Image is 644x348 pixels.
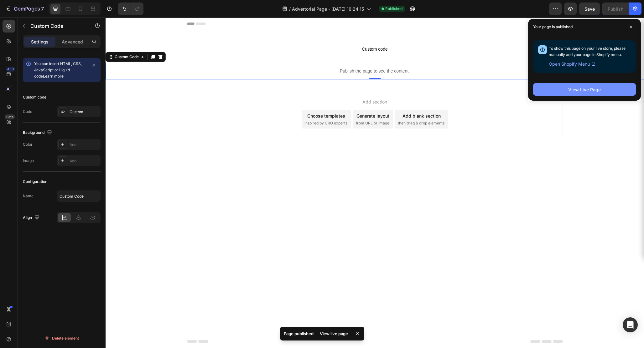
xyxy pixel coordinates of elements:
[70,109,99,115] div: Custom
[549,46,626,57] span: To show this page on your live store, please manually add your page in Shopify menu.
[34,61,82,78] span: You can insert HTML, CSS, JavaScript or Liquid code
[289,6,291,12] span: /
[70,142,99,148] div: Add...
[568,86,601,93] div: View Live Page
[43,74,64,78] a: Learn more
[316,329,352,338] div: View live page
[608,6,623,12] div: Publish
[106,18,644,348] iframe: Design area
[284,330,314,337] p: Page published
[297,95,335,102] div: Add blank section
[23,94,46,100] div: Custom code
[602,3,629,15] button: Publish
[23,142,33,147] div: Color
[579,3,600,15] button: Save
[62,38,83,45] p: Advanced
[250,103,284,108] span: from URL or image
[251,95,284,102] div: Generate layout
[5,114,15,119] div: Beta
[623,317,638,332] div: Open Intercom Messenger
[70,158,99,164] div: Add...
[549,60,590,68] span: Open Shopify Menu
[23,193,34,199] div: Name
[30,22,84,30] p: Custom Code
[584,6,595,12] span: Save
[385,6,402,12] span: Published
[23,109,32,114] div: Code
[118,3,143,15] div: Undo/Redo
[44,335,79,342] div: Delete element
[254,81,284,88] span: Add section
[533,24,573,30] p: Your page is published
[31,38,49,45] p: Settings
[23,333,101,343] button: Delete element
[199,103,242,108] span: inspired by CRO experts
[23,214,41,222] div: Align
[23,129,53,137] div: Background
[533,83,636,96] button: View Live Page
[292,103,339,108] span: then drag & drop elements
[3,3,47,15] button: 7
[292,6,364,12] span: Advertorial Page - [DATE] 16:24:15
[202,95,240,102] div: Choose templates
[23,179,47,184] div: Configuration
[41,5,44,13] p: 7
[6,67,15,72] div: 450
[23,158,34,164] div: Image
